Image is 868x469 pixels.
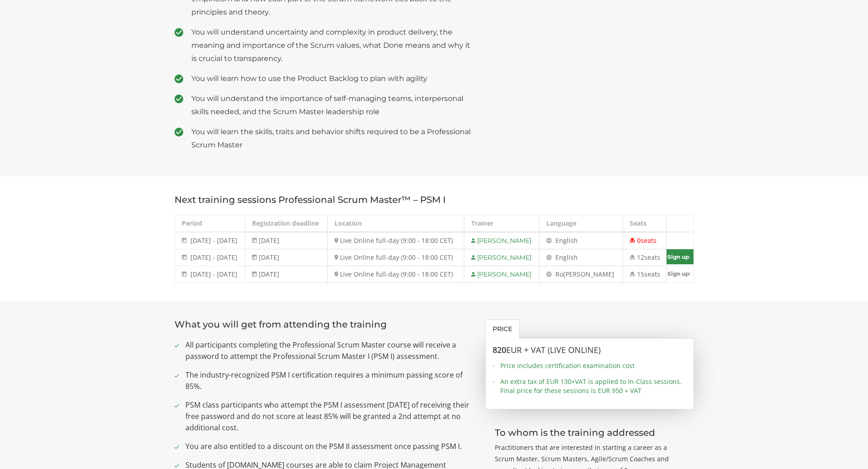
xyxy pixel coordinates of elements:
[191,92,472,118] span: You will understand the importance of self-managing teams, interpersonal skills needed, and the S...
[327,215,464,232] th: Location
[190,253,237,262] span: [DATE] - [DATE]
[623,249,667,266] td: 12
[555,236,563,245] span: En
[555,270,563,278] span: Ro
[245,266,327,282] td: [DATE]
[190,270,237,278] span: [DATE] - [DATE]
[185,339,472,362] span: All participants completing the Professional Scrum Master course will receive a password to attem...
[563,270,614,278] span: [PERSON_NAME]
[555,253,563,262] span: En
[245,232,327,249] td: [DATE]
[245,215,327,232] th: Registration deadline
[506,344,601,355] span: EUR + VAT (Live Online)
[175,319,472,329] h3: What you will get from attending the training
[464,266,539,282] td: [PERSON_NAME]
[623,266,667,282] td: 15
[563,236,578,245] span: glish
[185,441,472,452] span: You are also entitled to a discount on the PSM II assessment once passing PSM I.
[644,253,660,262] span: seats
[185,369,472,392] span: The industry-recognized PSM I certification requires a minimum passing score of 85%.
[175,195,694,205] h3: Next training sessions Professional Scrum Master™ – PSM I
[667,249,693,264] a: Sign up
[563,253,578,262] span: glish
[245,249,327,266] td: [DATE]
[644,270,660,278] span: seats
[539,215,623,232] th: Language
[175,215,245,232] th: Period
[641,236,657,245] span: seats
[623,232,667,249] td: 0
[464,232,539,249] td: [PERSON_NAME]
[190,236,237,245] span: [DATE] - [DATE]
[623,215,667,232] th: Seats
[667,266,693,281] a: Sign up
[500,361,687,370] span: Price includes certification examination cost
[493,346,687,355] h3: 820
[327,266,464,282] td: Live Online full-day (9:00 - 18:00 CET)
[185,399,472,434] span: PSM class participants who attempt the PSM I assessment [DATE] of receiving their free password a...
[327,249,464,266] td: Live Online full-day (9:00 - 18:00 CET)
[464,249,539,266] td: [PERSON_NAME]
[191,125,472,151] span: You will learn the skills, traits and behavior shifts required to be a Professional Scrum Master
[191,72,472,85] span: You will learn how to use the Product Backlog to plan with agility
[327,232,464,249] td: Live Online full-day (9:00 - 18:00 CET)
[500,377,687,395] span: An extra tax of EUR 130+VAT is applied to In-Class sessions. Final price for these sessions is EU...
[191,25,472,65] span: You will understand uncertainty and complexity in product delivery, the meaning and importance of...
[495,428,685,438] h3: To whom is the training addressed
[464,215,539,232] th: Trainer
[485,319,519,338] a: Price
